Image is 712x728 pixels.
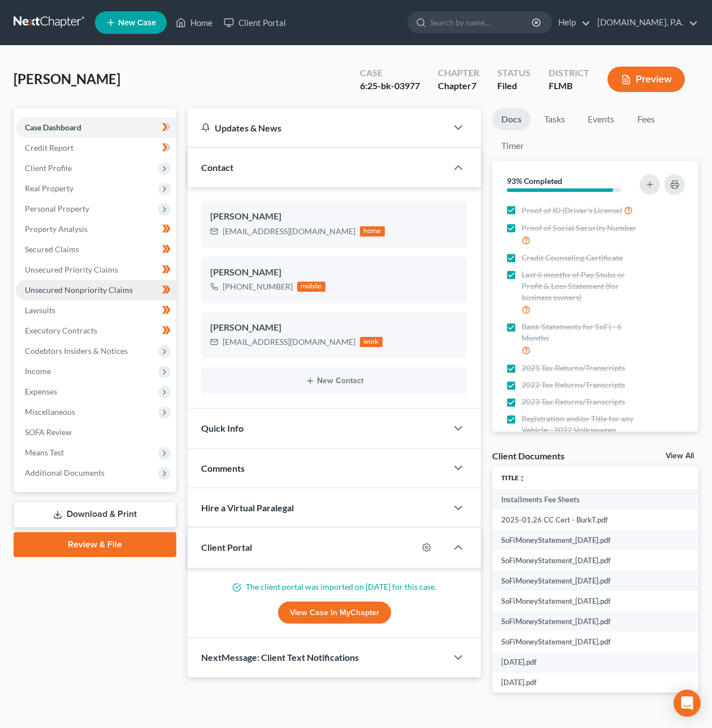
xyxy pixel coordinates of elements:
a: Property Analysis [16,219,176,239]
a: Executory Contracts [16,321,176,341]
span: Hire a Virtual Paralegal [201,502,294,513]
i: unfold_more [519,475,526,482]
div: [PHONE_NUMBER] [223,281,293,292]
span: Property Analysis [25,224,88,234]
span: New Case [118,19,156,27]
span: Unsecured Priority Claims [25,265,118,274]
a: View All [666,452,694,460]
a: SOFA Review [16,422,176,442]
span: Proof of ID (Driver's License) [522,205,622,216]
span: Comments [201,463,245,473]
a: Unsecured Nonpriority Claims [16,280,176,300]
span: Registration and/or Title for any Vehicle - 2022 Volkswagen surrendered [522,413,637,447]
span: Lawsuits [25,305,55,315]
span: Credit Report [25,143,73,152]
div: FLMB [549,80,589,93]
span: Secured Claims [25,244,79,254]
a: Docs [492,108,531,130]
a: Help [553,12,591,33]
span: Client Profile [25,163,72,173]
span: Case Dashboard [25,122,81,132]
a: Review & File [14,532,176,557]
a: Timer [492,135,533,157]
a: Secured Claims [16,239,176,260]
div: [PERSON_NAME] [210,266,458,279]
div: Status [497,67,531,80]
a: Credit Report [16,138,176,158]
span: Miscellaneous [25,407,75,416]
div: Client Documents [492,450,565,462]
div: District [549,67,589,80]
span: Contact [201,162,233,173]
div: 6:25-bk-03977 [360,80,420,93]
span: Means Test [25,448,64,457]
span: 2021 Tax Returns/Transcripts [522,362,625,374]
a: Titleunfold_more [501,473,526,482]
span: Bank Statements for SoFi - 6 Months [522,321,637,344]
span: Income [25,366,51,376]
span: Expenses [25,387,57,396]
p: The client portal was imported on [DATE] for this case. [201,581,467,593]
span: Credit Counseling Certificate [522,252,623,264]
span: 2023 Tax Returns/Transcripts [522,396,625,407]
input: Search by name... [430,12,533,33]
div: Case [360,67,420,80]
span: NextMessage: Client Text Notifications [201,652,359,663]
a: Unsecured Priority Claims [16,260,176,280]
div: [PERSON_NAME] [210,210,458,223]
span: Quick Info [201,423,244,433]
div: Open Intercom Messenger [674,690,701,717]
span: Additional Documents [25,468,105,477]
div: [EMAIL_ADDRESS][DOMAIN_NAME] [223,226,355,237]
a: Client Portal [218,12,292,33]
span: Proof of Social Security Number [522,222,636,234]
span: Unsecured Nonpriority Claims [25,285,133,295]
div: mobile [297,282,325,292]
a: Fees [628,108,664,130]
a: Lawsuits [16,300,176,321]
span: Personal Property [25,204,89,213]
span: 2022 Tax Returns/Transcripts [522,379,625,391]
a: Tasks [535,108,574,130]
strong: 93% Completed [507,176,562,186]
span: Codebtors Insiders & Notices [25,346,128,356]
div: Filed [497,80,531,93]
a: View Case in MyChapter [278,602,391,624]
span: Real Property [25,183,73,193]
span: SOFA Review [25,427,72,437]
button: Preview [607,67,685,92]
a: Home [170,12,218,33]
span: Client Portal [201,542,252,552]
div: work [360,337,383,347]
span: 7 [471,80,476,91]
a: [DOMAIN_NAME], P.A. [592,12,698,33]
div: [EMAIL_ADDRESS][DOMAIN_NAME] [223,336,355,348]
span: [PERSON_NAME] [14,71,120,87]
div: home [360,226,385,236]
div: Chapter [438,67,479,80]
a: Download & Print [14,501,176,528]
span: Executory Contracts [25,326,97,335]
button: New Contact [210,376,458,385]
div: Chapter [438,80,479,93]
a: Case Dashboard [16,117,176,138]
div: Updates & News [201,122,433,134]
div: [PERSON_NAME] [210,321,458,335]
a: Events [579,108,623,130]
span: Last 6 months of Pay Stubs or Profit & Loss Statement (for business owners) [522,269,637,303]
